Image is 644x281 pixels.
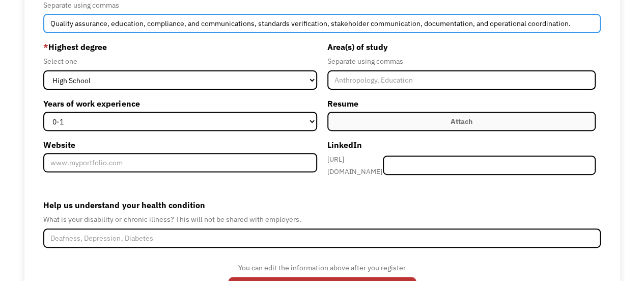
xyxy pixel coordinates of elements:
label: Highest degree [43,39,317,55]
div: [URL][DOMAIN_NAME] [327,153,383,177]
label: Years of work experience [43,95,317,112]
label: Attach [327,112,596,131]
div: Select one [43,55,317,67]
label: Resume [327,95,596,112]
div: You can edit the information above after you register [228,262,416,274]
div: What is your disability or chronic illness? This will not be shared with employers. [43,213,600,225]
div: Separate using commas [327,55,596,67]
input: Videography, photography, accounting [43,14,600,33]
label: Website [43,137,317,153]
input: www.myportfolio.com [43,153,317,172]
div: Attach [451,115,472,127]
label: Area(s) of study [327,39,596,55]
input: Deafness, Depression, Diabetes [43,228,600,248]
label: LinkedIn [327,137,596,153]
input: Anthropology, Education [327,70,596,90]
label: Help us understand your health condition [43,197,600,213]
